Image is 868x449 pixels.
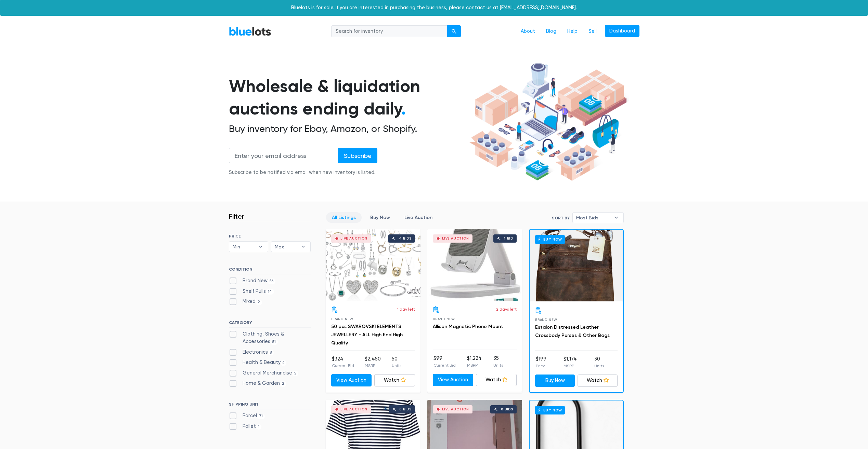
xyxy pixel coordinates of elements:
[562,25,583,38] a: Help
[365,355,381,369] li: $2,450
[229,349,274,356] label: Electronics
[332,355,354,369] li: $324
[552,215,570,221] label: Sort By
[433,362,456,368] p: Current Bid
[364,212,396,223] a: Buy Now
[563,355,577,369] li: $1,174
[467,362,482,368] p: MSRP
[578,375,618,387] a: Watch
[229,320,311,328] h6: CATEGORY
[563,363,577,369] p: MSRP
[229,26,271,36] a: BlueLots
[467,355,482,368] li: $1,224
[433,355,456,368] li: $99
[433,324,503,329] a: Allison Magnetic Phone Mount
[501,408,513,411] div: 0 bids
[338,148,377,163] input: Subscribe
[229,169,377,176] div: Subscribe to be notified via email when new inventory is listed.
[268,278,276,284] span: 56
[427,229,522,301] a: Live Auction 1 bid
[281,360,287,366] span: 6
[326,212,362,223] a: All Listings
[442,408,469,411] div: Live Auction
[229,402,311,409] h6: SHIPPING UNIT
[254,242,268,252] b: ▾
[536,363,546,369] p: Price
[292,371,299,376] span: 5
[229,330,311,345] label: Clothing, Shoes & Accessories
[229,123,467,135] h2: Buy inventory for Ebay, Amazon, or Shopify.
[433,374,474,386] a: View Auction
[256,300,262,305] span: 2
[229,277,276,285] label: Brand New
[594,363,604,369] p: Units
[270,339,278,345] span: 51
[535,406,565,414] h6: Buy Now
[576,213,610,223] span: Most Bids
[399,237,412,240] div: 4 bids
[535,324,610,338] a: Estalon Distressed Leather Crossbody Purses & Other Bags
[594,355,604,369] li: 30
[331,25,448,38] input: Search for inventory
[331,317,353,321] span: Brand New
[275,242,297,252] span: Max
[296,242,310,252] b: ▾
[229,148,338,163] input: Enter your email address
[392,355,401,369] li: 50
[541,25,562,38] a: Blog
[229,369,299,377] label: General Merchandise
[504,237,513,240] div: 1 bid
[229,423,262,430] label: Pallet
[399,408,412,411] div: 0 bids
[257,414,265,419] span: 71
[233,242,255,252] span: Min
[229,298,262,305] label: Mixed
[280,381,287,387] span: 2
[392,363,401,369] p: Units
[365,363,381,369] p: MSRP
[433,317,455,321] span: Brand New
[331,374,372,386] a: View Auction
[399,212,438,223] a: Live Auction
[515,25,541,38] a: About
[229,288,274,295] label: Shelf Pulls
[266,289,274,295] span: 14
[340,408,367,411] div: Live Auction
[331,324,403,346] a: 50 pcs SWAROVSKI ELEMENTS JEWELLERY - ALL High End High Quality
[583,25,602,38] a: Sell
[535,375,575,387] a: Buy Now
[535,235,565,244] h6: Buy Now
[496,306,517,312] p: 2 days left
[476,374,517,386] a: Watch
[229,267,311,274] h6: CONDITION
[229,212,244,220] h3: Filter
[605,25,639,37] a: Dashboard
[229,234,311,239] h6: PRICE
[493,362,503,368] p: Units
[442,237,469,240] div: Live Auction
[609,213,623,223] b: ▾
[397,306,415,312] p: 1 day left
[530,230,623,301] a: Buy Now
[229,359,287,366] label: Health & Beauty
[332,363,354,369] p: Current Bid
[374,374,415,386] a: Watch
[340,237,367,240] div: Live Auction
[229,412,265,420] label: Parcel
[467,60,629,184] img: hero-ee84e7d0318cb26816c560f6b4441b76977f77a177738b4e94f68c95b2b83dbb.png
[493,355,503,368] li: 35
[401,98,406,119] span: .
[326,229,420,301] a: Live Auction 4 bids
[536,355,546,369] li: $199
[229,75,467,120] h1: Wholesale & liquidation auctions ending daily
[268,350,274,355] span: 8
[229,380,287,387] label: Home & Garden
[535,318,557,322] span: Brand New
[256,424,262,430] span: 1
